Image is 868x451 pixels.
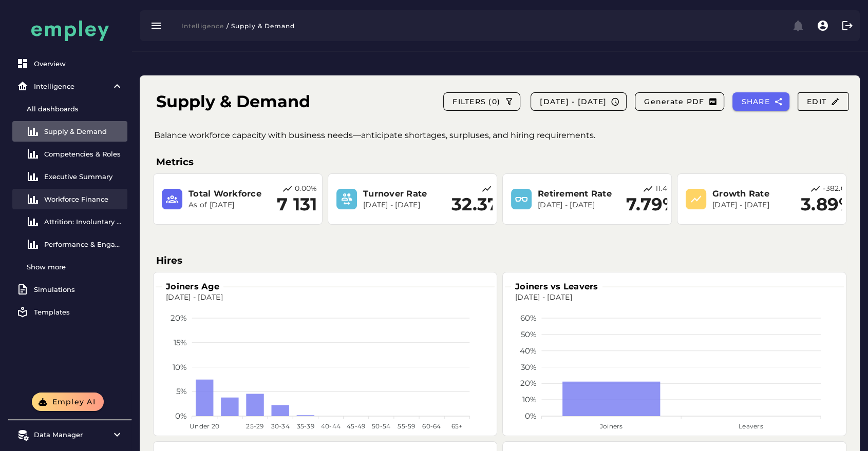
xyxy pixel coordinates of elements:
[12,166,127,187] a: Executive Summary
[226,22,295,30] span: / Supply & Demand
[34,285,123,293] div: Simulations
[34,430,106,439] div: Data Manager
[44,195,123,203] div: Workforce Finance
[798,92,848,111] button: Edit
[176,386,187,396] tspan: 5%
[538,200,620,210] p: [DATE] - [DATE]
[271,422,289,430] tspan: 30-34
[224,18,301,33] button: / Supply & Demand
[626,194,678,215] h2: 7.79%
[363,200,445,210] p: [DATE] - [DATE]
[12,121,127,142] a: Supply & Demand
[644,97,704,106] span: Generate PDF
[44,218,123,226] div: Attrition: Involuntary vs Voluntary
[175,411,187,421] tspan: 0%
[156,89,310,114] h1: Supply & Demand
[297,422,314,430] tspan: 35-39
[599,422,623,430] tspan: Joiners
[823,184,854,194] p: -382.01%
[190,422,219,430] tspan: Under 20
[521,329,537,339] tspan: 50%
[321,422,341,430] tspan: 40-44
[539,97,607,106] span: [DATE] - [DATE]
[51,397,96,406] span: Empley AI
[12,53,127,74] a: Overview
[34,308,123,316] div: Templates
[538,188,620,200] h3: Retirement Rate
[739,422,763,430] tspan: Leavers
[181,22,224,30] span: Intelligence
[12,144,127,164] a: Competencies & Roles
[522,395,537,404] tspan: 10%
[443,92,520,111] button: FILTERS (0)
[156,155,843,169] h3: Metrics
[363,188,445,200] h3: Turnover Rate
[174,338,187,347] tspan: 15%
[12,211,127,232] a: Attrition: Involuntary vs Voluntary
[712,200,795,210] p: [DATE] - [DATE]
[27,263,123,271] div: Show more
[277,194,317,215] h2: 7 131
[246,422,263,430] tspan: 25-29
[525,411,537,421] tspan: 0%
[422,422,441,430] tspan: 60-64
[44,150,123,158] div: Competencies & Roles
[451,194,514,215] h2: 32.37%
[741,97,770,106] span: SHARE
[12,279,127,300] a: Simulations
[635,92,724,111] button: Generate PDF
[156,253,843,268] h3: Hires
[34,60,123,68] div: Overview
[452,97,500,106] span: FILTERS (0)
[531,92,627,111] button: [DATE] - [DATE]
[173,362,187,372] tspan: 10%
[188,200,271,210] p: As of [DATE]
[27,105,123,113] div: All dashboards
[398,422,415,430] tspan: 55-59
[451,422,463,430] tspan: 65+
[295,184,317,194] p: 0.00%
[806,97,840,106] span: Edit
[44,172,123,181] div: Executive Summary
[521,362,537,372] tspan: 30%
[520,378,537,388] tspan: 20%
[511,281,602,292] h3: Joiners vs Leavers
[732,92,789,111] button: SHARE
[347,422,365,430] tspan: 45-49
[520,346,537,356] tspan: 40%
[520,313,537,323] tspan: 60%
[12,189,127,209] a: Workforce Finance
[801,194,854,215] h2: 3.89%
[44,240,123,248] div: Performance & Engagement
[372,422,390,430] tspan: 50-54
[171,313,187,323] tspan: 20%
[175,18,224,33] button: Intelligence
[12,234,127,254] a: Performance & Engagement
[162,281,223,292] h3: Joiners Age
[34,82,106,90] div: Intelligence
[712,188,795,200] h3: Growth Rate
[154,129,862,142] p: Balance workforce capacity with business needs—anticipate shortages, surpluses, and hiring requir...
[12,302,127,322] a: Templates
[32,393,104,411] button: Empley AI
[12,99,127,119] a: All dashboards
[44,127,123,135] div: Supply & Demand
[188,188,271,200] h3: Total Workforce
[655,184,678,194] p: 11.46%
